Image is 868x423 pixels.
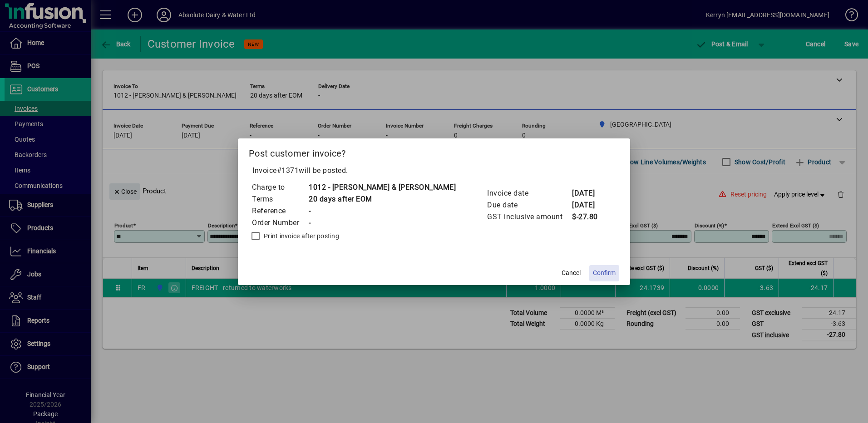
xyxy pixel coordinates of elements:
[308,205,456,217] td: -
[572,199,608,211] td: [DATE]
[593,268,616,278] span: Confirm
[238,138,630,165] h2: Post customer invoice?
[308,193,456,205] td: 20 days after EOM
[249,165,619,176] p: Invoice will be posted .
[252,182,308,193] td: Charge to
[252,193,308,205] td: Terms
[308,182,456,193] td: 1012 - [PERSON_NAME] & [PERSON_NAME]
[589,265,619,281] button: Confirm
[572,187,608,199] td: [DATE]
[487,187,572,199] td: Invoice date
[252,205,308,217] td: Reference
[262,231,339,241] label: Print invoice after posting
[487,211,572,223] td: GST inclusive amount
[487,199,572,211] td: Due date
[277,166,299,175] span: #1371
[252,217,308,229] td: Order Number
[572,211,608,223] td: $-27.80
[308,217,456,229] td: -
[557,265,586,281] button: Cancel
[562,268,581,278] span: Cancel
